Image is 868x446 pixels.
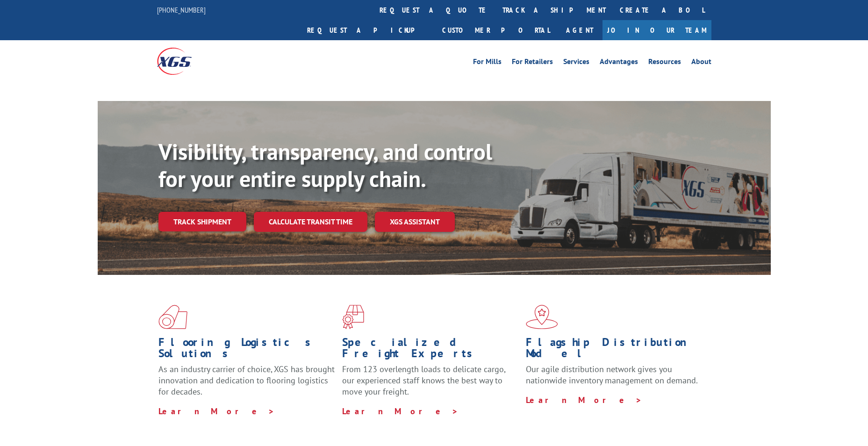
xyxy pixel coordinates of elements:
[512,58,553,68] a: For Retailers
[648,58,681,68] a: Resources
[158,305,187,329] img: xgs-icon-total-supply-chain-intelligence-red
[254,212,367,232] a: Calculate transit time
[526,337,703,364] h1: Flagship Distribution Model
[158,364,335,397] span: As an industry carrier of choice, XGS has brought innovation and dedication to flooring logistics...
[375,212,455,232] a: XGS ASSISTANT
[158,212,246,231] a: Track shipment
[435,20,557,40] a: Customer Portal
[342,337,519,364] h1: Specialized Freight Experts
[473,58,502,68] a: For Mills
[526,305,558,329] img: xgs-icon-flagship-distribution-model-red
[342,406,459,417] a: Learn More >
[300,20,435,40] a: Request a pickup
[600,58,638,68] a: Advantages
[158,137,492,193] b: Visibility, transparency, and control for your entire supply chain.
[603,20,711,40] a: Join Our Team
[342,364,519,405] p: From 123 overlength loads to delicate cargo, our experienced staff knows the best way to move you...
[526,395,642,405] a: Learn More >
[691,58,711,68] a: About
[557,20,603,40] a: Agent
[563,58,589,68] a: Services
[157,5,206,14] a: [PHONE_NUMBER]
[342,305,364,329] img: xgs-icon-focused-on-flooring-red
[158,406,275,417] a: Learn More >
[158,337,335,364] h1: Flooring Logistics Solutions
[526,364,698,386] span: Our agile distribution network gives you nationwide inventory management on demand.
